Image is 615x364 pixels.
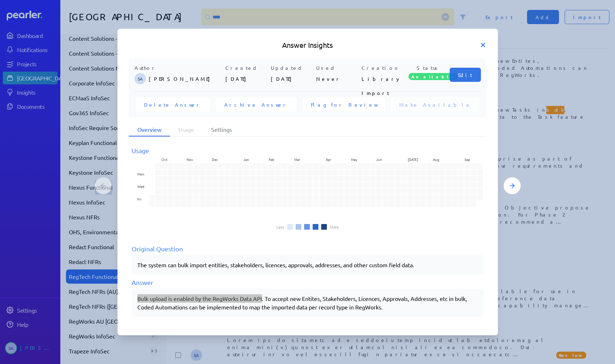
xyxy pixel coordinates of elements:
[465,157,471,162] text: Sep
[433,157,440,162] text: Aug
[136,97,210,112] button: Delete Answer
[271,64,313,72] p: Updated
[161,157,168,162] text: Oct
[137,294,478,311] div: Bulk upload is enabled by the RegWorks Data API. To accept new Entites, Stakeholders, Licences, A...
[216,97,297,112] button: Archive Answer
[450,68,481,82] button: Edit
[244,157,249,162] text: Jan
[134,73,146,84] span: Steve Ackermann
[132,278,484,287] div: Answer
[225,64,268,72] p: Created
[302,97,385,112] button: Flag for Review
[294,157,300,162] text: Mar
[271,72,313,86] p: [DATE]
[137,261,478,269] p: The system can bulk import entities, stakeholders, licences, approvals, addresses, and other cust...
[458,71,472,78] span: Edit
[149,72,223,86] p: [PERSON_NAME]
[134,64,223,72] p: Author
[132,146,484,155] div: Usage
[132,244,484,253] div: Original Question
[212,157,218,162] text: Dec
[377,157,383,162] text: Jun
[187,157,193,162] text: Nov
[144,101,202,108] span: Delete Answer
[330,225,339,229] li: More
[326,157,331,162] text: Apr
[137,184,144,189] text: Wed
[137,196,141,202] text: Fri
[407,64,450,72] p: Status
[316,72,359,86] p: Never
[399,101,471,108] span: Make Available
[276,225,284,229] li: Less
[129,123,170,136] li: Overview
[316,64,359,72] p: Used
[408,73,457,80] span: Available
[170,123,203,136] li: Usage
[95,177,112,194] button: Previous Answer
[311,101,377,108] span: Flag for Review
[408,157,418,162] text: [DATE]
[137,171,144,176] text: Mon
[504,177,521,194] button: Next Answer
[351,157,358,162] text: May
[225,72,268,86] p: [DATE]
[391,97,480,112] button: Make Available
[224,101,288,108] span: Archive Answer
[362,72,404,86] p: Library Import
[129,40,487,50] h5: Answer Insights
[203,123,241,136] li: Settings
[362,64,404,72] p: Creation
[269,157,275,162] text: Feb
